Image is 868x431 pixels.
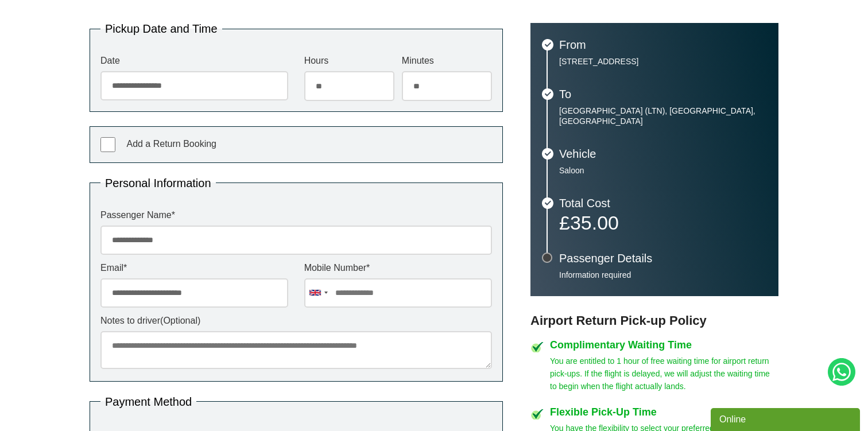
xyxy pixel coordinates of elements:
[711,406,862,431] iframe: chat widget
[100,396,196,407] legend: Payment Method
[160,316,200,325] span: (Optional)
[100,177,216,189] legend: Personal Information
[550,355,778,393] p: You are entitled to 1 hour of free waiting time for airport return pick-ups. If the flight is del...
[100,211,492,220] label: Passenger Name
[550,340,778,350] h4: Complimentary Waiting Time
[305,279,331,307] div: United Kingdom: +44
[402,56,492,65] label: Minutes
[126,139,216,149] span: Add a Return Booking
[100,263,288,273] label: Email
[100,137,115,152] input: Add a Return Booking
[100,56,288,65] label: Date
[304,263,492,273] label: Mobile Number
[559,88,767,100] h3: To
[559,39,767,51] h3: From
[559,165,767,176] p: Saloon
[559,148,767,160] h3: Vehicle
[559,106,767,126] p: [GEOGRAPHIC_DATA] (LTN), [GEOGRAPHIC_DATA], [GEOGRAPHIC_DATA]
[559,270,767,280] p: Information required
[100,23,222,34] legend: Pickup Date and Time
[559,215,767,231] p: £
[100,316,492,325] label: Notes to driver
[304,56,394,65] label: Hours
[559,197,767,209] h3: Total Cost
[559,253,767,264] h3: Passenger Details
[550,407,778,417] h4: Flexible Pick-Up Time
[559,56,767,67] p: [STREET_ADDRESS]
[570,212,619,234] span: 35.00
[530,313,778,328] h3: Airport Return Pick-up Policy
